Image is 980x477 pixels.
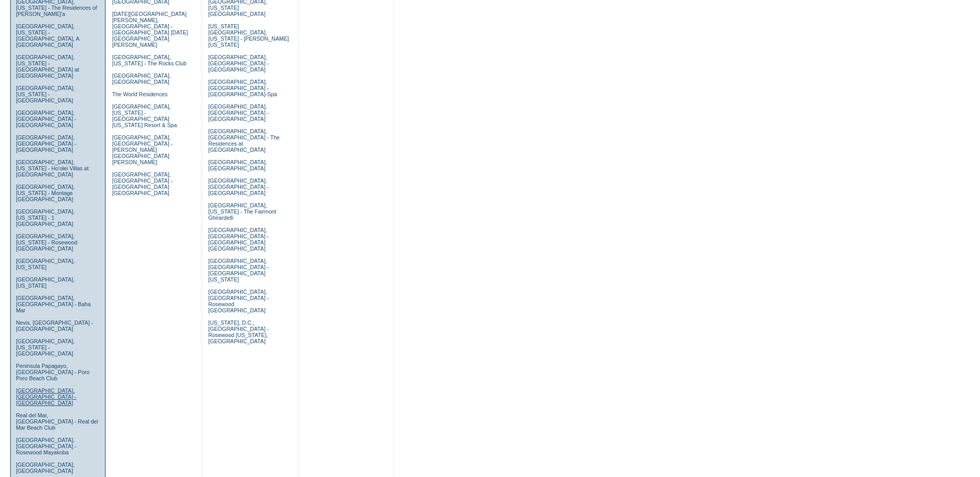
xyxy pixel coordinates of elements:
a: [GEOGRAPHIC_DATA], [US_STATE] - [GEOGRAPHIC_DATA], A [GEOGRAPHIC_DATA] [16,23,79,48]
a: [GEOGRAPHIC_DATA], [US_STATE] - Montage [GEOGRAPHIC_DATA] [16,184,75,202]
a: Real del Mar, [GEOGRAPHIC_DATA] - Real del Mar Beach Club [16,412,98,431]
a: [GEOGRAPHIC_DATA], [GEOGRAPHIC_DATA] [112,73,171,85]
a: [GEOGRAPHIC_DATA], [GEOGRAPHIC_DATA] [16,462,75,474]
a: [GEOGRAPHIC_DATA], [US_STATE] [16,276,75,289]
a: [GEOGRAPHIC_DATA], [GEOGRAPHIC_DATA] - [GEOGRAPHIC_DATA] [16,110,76,128]
a: [GEOGRAPHIC_DATA], [US_STATE] - [GEOGRAPHIC_DATA] at [GEOGRAPHIC_DATA] [16,54,79,79]
a: Nevis, [GEOGRAPHIC_DATA] - [GEOGRAPHIC_DATA] [16,320,93,332]
a: [GEOGRAPHIC_DATA], [GEOGRAPHIC_DATA] - Rosewood [GEOGRAPHIC_DATA] [208,289,268,313]
a: [GEOGRAPHIC_DATA], [US_STATE] - The Rocks Club [112,54,187,66]
a: [GEOGRAPHIC_DATA], [GEOGRAPHIC_DATA] - [GEOGRAPHIC_DATA] [16,134,76,153]
a: [GEOGRAPHIC_DATA], [US_STATE] - The Fairmont Ghirardelli [208,202,276,221]
a: [GEOGRAPHIC_DATA], [US_STATE] [16,258,75,270]
a: [GEOGRAPHIC_DATA], [GEOGRAPHIC_DATA] - [PERSON_NAME][GEOGRAPHIC_DATA][PERSON_NAME] [112,134,173,165]
a: Peninsula Papagayo, [GEOGRAPHIC_DATA] - Poro Poro Beach Club [16,363,90,381]
a: [GEOGRAPHIC_DATA], [GEOGRAPHIC_DATA] - The Residences at [GEOGRAPHIC_DATA] [208,128,280,153]
a: [GEOGRAPHIC_DATA], [GEOGRAPHIC_DATA] - [GEOGRAPHIC_DATA] [GEOGRAPHIC_DATA] [112,171,173,196]
a: [DATE][GEOGRAPHIC_DATA][PERSON_NAME], [GEOGRAPHIC_DATA] - [GEOGRAPHIC_DATA] [DATE][GEOGRAPHIC_DAT... [112,11,188,48]
a: [GEOGRAPHIC_DATA], [GEOGRAPHIC_DATA] - Baha Mar [16,295,91,313]
a: [GEOGRAPHIC_DATA], [GEOGRAPHIC_DATA] - [GEOGRAPHIC_DATA] [208,54,268,73]
a: [GEOGRAPHIC_DATA], [GEOGRAPHIC_DATA] - [GEOGRAPHIC_DATA] [GEOGRAPHIC_DATA] [208,227,268,252]
a: [GEOGRAPHIC_DATA], [US_STATE] - [GEOGRAPHIC_DATA] [16,85,75,103]
a: [GEOGRAPHIC_DATA], [GEOGRAPHIC_DATA] - [GEOGRAPHIC_DATA] [208,178,268,196]
a: The World Residences [112,91,168,97]
a: [GEOGRAPHIC_DATA], [GEOGRAPHIC_DATA] - [GEOGRAPHIC_DATA]-Spa [208,79,277,97]
a: [GEOGRAPHIC_DATA], [GEOGRAPHIC_DATA] - Rosewood Mayakoba [16,437,76,455]
a: [GEOGRAPHIC_DATA], [GEOGRAPHIC_DATA] - [GEOGRAPHIC_DATA] [208,103,268,122]
a: [GEOGRAPHIC_DATA], [GEOGRAPHIC_DATA] - [GEOGRAPHIC_DATA] [16,387,76,406]
a: [GEOGRAPHIC_DATA], [US_STATE] - [GEOGRAPHIC_DATA] [16,338,75,357]
a: [US_STATE], D.C., [GEOGRAPHIC_DATA] - Rosewood [US_STATE], [GEOGRAPHIC_DATA] [208,320,268,344]
a: [GEOGRAPHIC_DATA], [US_STATE] - Ho'olei Villas at [GEOGRAPHIC_DATA] [16,159,89,178]
a: [US_STATE][GEOGRAPHIC_DATA], [US_STATE] - [PERSON_NAME] [US_STATE] [208,23,289,48]
a: [GEOGRAPHIC_DATA], [GEOGRAPHIC_DATA] [208,159,267,171]
a: [GEOGRAPHIC_DATA], [US_STATE] - Rosewood [GEOGRAPHIC_DATA] [16,233,77,252]
a: [GEOGRAPHIC_DATA], [US_STATE] - 1 [GEOGRAPHIC_DATA] [16,208,75,227]
a: [GEOGRAPHIC_DATA], [US_STATE] - [GEOGRAPHIC_DATA] [US_STATE] Resort & Spa [112,103,177,128]
a: [GEOGRAPHIC_DATA], [GEOGRAPHIC_DATA] - [GEOGRAPHIC_DATA] [US_STATE] [208,258,268,282]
